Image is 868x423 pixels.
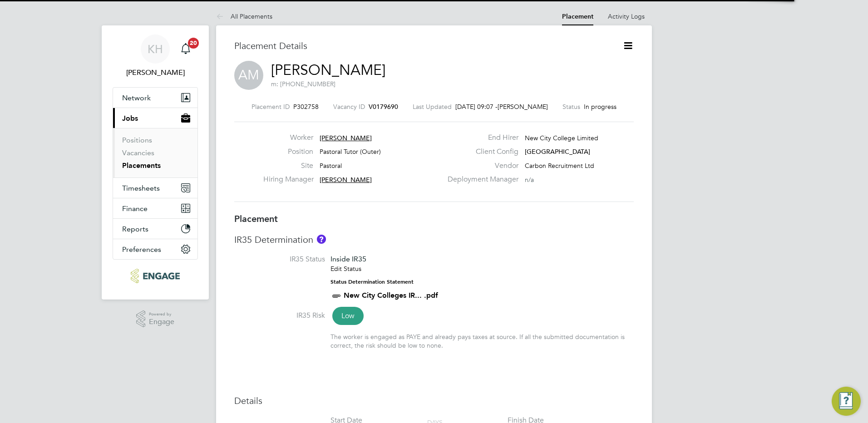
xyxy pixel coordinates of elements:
[330,255,366,263] span: Inside IR35
[113,269,198,283] a: Go to home page
[332,307,364,325] span: Low
[263,161,313,171] label: Site
[455,103,498,111] span: [DATE] 09:07 -
[271,61,385,79] a: [PERSON_NAME]
[333,103,365,111] label: Vacancy ID
[293,103,319,111] span: P302758
[122,148,154,157] a: Vacancies
[149,310,174,318] span: Powered by
[330,333,634,349] div: The worker is engaged as PAYE and already pays taxes at source. If all the submitted documentatio...
[330,279,414,285] strong: Status Determination Statement
[320,148,381,156] span: Pastoral Tutor (Outer)
[113,108,197,128] button: Jobs
[113,239,197,259] button: Preferences
[562,103,580,111] label: Status
[317,235,326,244] button: About IR35
[263,147,313,157] label: Position
[177,34,195,64] a: 20
[234,40,609,52] h3: Placement Details
[113,128,197,177] div: Jobs
[216,12,272,20] a: All Placements
[234,213,278,224] b: Placement
[442,147,518,157] label: Client Config
[608,12,645,20] a: Activity Logs
[442,175,518,184] label: Deployment Manager
[369,103,398,111] span: V0179690
[252,103,290,111] label: Placement ID
[113,34,198,78] a: KH[PERSON_NAME]
[113,67,198,78] span: Kirsty Hanmore
[344,291,438,300] a: New City Colleges IR... .pdf
[584,103,616,111] span: In progress
[122,204,148,213] span: Finance
[442,133,518,143] label: End Hirer
[271,80,335,88] span: m: [PHONE_NUMBER]
[113,198,197,218] button: Finance
[113,219,197,239] button: Reports
[525,148,590,156] span: [GEOGRAPHIC_DATA]
[234,395,634,407] h3: Details
[320,162,342,170] span: Pastoral
[122,184,160,192] span: Timesheets
[525,176,534,184] span: n/a
[263,133,313,143] label: Worker
[498,103,548,111] span: [PERSON_NAME]
[122,136,152,144] a: Positions
[136,310,175,328] a: Powered byEngage
[234,255,325,264] label: IR35 Status
[234,234,634,246] h3: IR35 Determination
[413,103,452,111] label: Last Updated
[149,318,174,326] span: Engage
[234,61,263,90] span: AM
[263,175,313,184] label: Hiring Manager
[122,245,161,254] span: Preferences
[131,269,179,283] img: ncclondon-logo-retina.png
[525,134,598,142] span: New City College Limited
[442,161,518,171] label: Vendor
[320,176,372,184] span: [PERSON_NAME]
[188,38,199,49] span: 20
[122,93,151,102] span: Network
[122,225,148,233] span: Reports
[832,387,861,416] button: Engage Resource Center
[113,178,197,198] button: Timesheets
[525,162,594,170] span: Carbon Recruitment Ltd
[320,134,372,142] span: [PERSON_NAME]
[122,161,161,170] a: Placements
[234,311,325,320] label: IR35 Risk
[330,265,361,273] a: Edit Status
[102,25,209,300] nav: Main navigation
[113,88,197,108] button: Network
[562,13,593,20] a: Placement
[122,114,138,123] span: Jobs
[148,43,163,55] span: KH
